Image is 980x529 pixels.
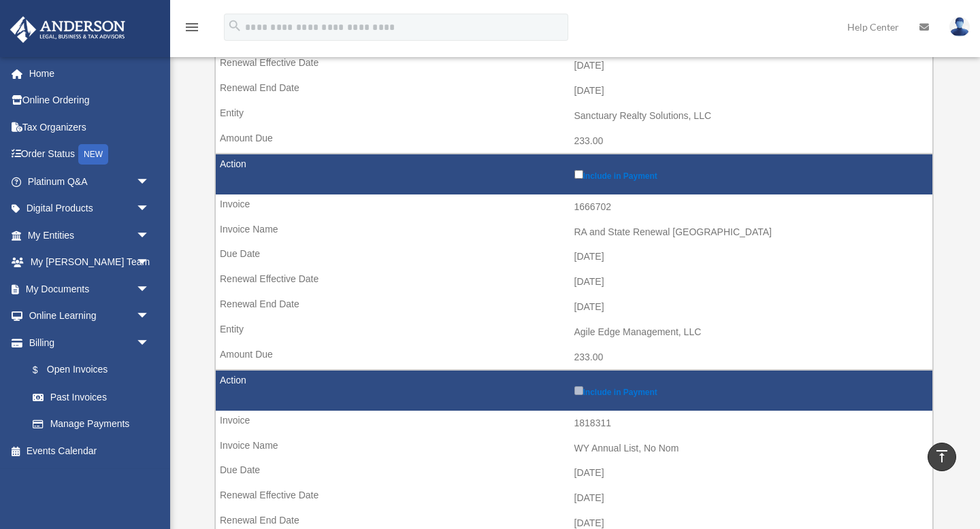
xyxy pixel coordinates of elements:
[19,411,163,438] a: Manage Payments
[19,383,163,411] a: Past Invoices
[949,17,970,37] img: User Pic
[10,195,170,222] a: Digital Productsarrow_drop_down
[10,329,163,356] a: Billingarrow_drop_down
[216,294,932,320] td: [DATE]
[574,443,926,454] div: WY Annual List, No Nom
[10,87,170,114] a: Online Ordering
[184,19,200,35] i: menu
[216,485,932,511] td: [DATE]
[216,78,932,104] td: [DATE]
[227,18,242,33] i: search
[136,222,163,250] span: arrow_drop_down
[216,411,932,437] td: 1818311
[216,129,932,154] td: 233.00
[10,275,170,303] a: My Documentsarrow_drop_down
[216,194,932,220] td: 1666702
[574,170,583,179] input: Include in Payment
[216,269,932,295] td: [DATE]
[10,222,170,249] a: My Entitiesarrow_drop_down
[574,226,926,238] div: RA and State Renewal [GEOGRAPHIC_DATA]
[136,329,163,357] span: arrow_drop_down
[6,16,129,43] img: Anderson Advisors Platinum Portal
[136,303,163,330] span: arrow_drop_down
[216,53,932,79] td: [DATE]
[928,443,956,471] a: vertical_align_top
[40,362,47,379] span: $
[216,103,932,129] td: Sanctuary Realty Solutions, LLC
[136,168,163,196] span: arrow_drop_down
[10,114,170,141] a: Tax Organizers
[10,60,170,87] a: Home
[216,244,932,270] td: [DATE]
[19,356,157,384] a: $Open Invoices
[10,168,170,195] a: Platinum Q&Aarrow_drop_down
[216,460,932,486] td: [DATE]
[10,249,170,276] a: My [PERSON_NAME] Teamarrow_drop_down
[574,386,583,395] input: Include in Payment
[136,195,163,223] span: arrow_drop_down
[78,144,108,165] div: NEW
[216,345,932,371] td: 233.00
[184,24,200,35] a: menu
[10,303,170,330] a: Online Learningarrow_drop_down
[216,320,932,345] td: Agile Edge Management, LLC
[136,249,163,277] span: arrow_drop_down
[574,167,926,181] label: Include in Payment
[10,437,170,464] a: Events Calendar
[574,383,926,397] label: Include in Payment
[934,448,950,464] i: vertical_align_top
[10,141,170,169] a: Order StatusNEW
[136,275,163,303] span: arrow_drop_down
